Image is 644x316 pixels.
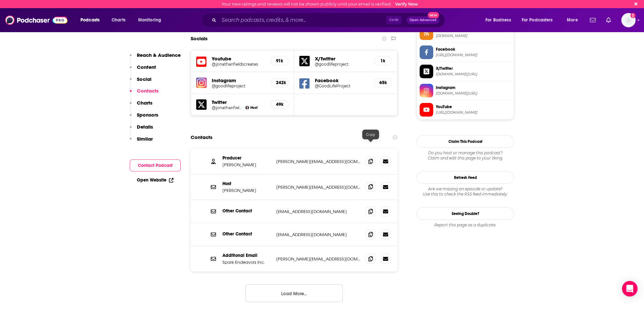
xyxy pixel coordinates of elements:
[212,105,243,110] a: @jonathanfields
[420,84,511,97] a: Instagram[DOMAIN_NAME][URL]
[250,106,257,110] span: Host
[130,88,159,100] button: Contacts
[137,124,153,130] p: Details
[212,83,265,88] a: @goodlifeproject
[603,15,614,26] a: Show notifications dropdown
[130,159,181,171] button: Contact Podcast
[222,162,271,168] p: [PERSON_NAME]
[107,15,129,25] a: Charts
[137,88,159,94] p: Contacts
[191,131,212,144] h2: Contacts
[130,136,153,148] button: Similar
[222,231,271,237] p: Other Contact
[276,102,283,107] h5: 49k
[436,104,511,110] span: YouTube
[436,66,511,71] span: X/Twitter
[5,14,67,26] img: Podchaser - Follow, Share and Rate Podcasts
[522,16,553,25] span: For Podcasters
[436,53,511,57] span: https://www.facebook.com/GoodLifeProject
[191,32,208,45] h2: Socials
[395,2,418,6] a: Verify Now
[276,256,361,262] p: [PERSON_NAME][EMAIL_ADDRESS][DOMAIN_NAME]
[420,45,511,59] a: Facebook[URL][DOMAIN_NAME]
[420,26,511,40] a: RSS Feed[DOMAIN_NAME]
[130,64,156,76] button: Content
[219,15,386,25] input: Search podcasts, credits, & more...
[436,33,511,38] span: feeds.acast.com
[137,177,173,183] a: Open Website
[417,171,514,184] button: Refresh Feed
[245,284,343,302] button: Load More...
[245,106,249,109] img: Jonathan Fields
[622,281,638,297] div: Open Intercom Messenger
[417,150,514,156] span: Do you host or manage this podcast?
[621,13,636,27] span: Logged in as BretAita
[410,19,436,22] span: Open Advanced
[315,62,369,67] a: @goodlifeproject
[196,78,207,88] img: iconImage
[76,15,108,25] button: open menu
[417,207,514,220] a: Seeing Double?
[436,110,511,115] span: https://www.youtube.com/@jonathanfieldscreates
[221,2,418,6] div: Your new ratings and reviews will not be shown publicly until your email is verified.
[276,80,283,85] h5: 242k
[138,16,161,25] span: Monitoring
[481,15,519,25] button: open menu
[130,124,153,136] button: Details
[485,16,511,25] span: For Business
[212,99,265,105] h5: Twitter
[222,259,271,265] p: Spark Endeavors Inc.
[276,159,361,164] p: [PERSON_NAME][EMAIL_ADDRESS][DOMAIN_NAME]
[315,83,369,88] a: @GoodLifeProject
[420,65,511,78] a: X/Twitter[DOMAIN_NAME][URL]
[207,13,451,28] div: Search podcasts, credits, & more...
[379,58,387,64] h5: 1k
[562,15,586,25] button: open menu
[222,188,271,193] p: [PERSON_NAME]
[80,16,100,25] span: Podcasts
[567,16,578,25] span: More
[420,103,511,117] a: YouTube[URL][DOMAIN_NAME]
[621,13,636,27] button: Show profile menu
[212,77,265,83] h5: Instagram
[436,46,511,52] span: Facebook
[276,58,283,64] h5: 91k
[621,13,636,27] img: User Profile
[134,15,170,25] button: open menu
[130,112,158,124] button: Sponsors
[518,15,562,25] button: open menu
[212,62,265,67] a: @jonathanfieldscreates
[417,150,514,161] div: Claim and edit this page to your liking.
[428,12,439,18] span: New
[137,112,158,118] p: Sponsors
[222,155,271,161] p: Producer
[417,222,514,228] div: Report this page as a duplicate.
[222,253,271,258] p: Additional Email
[417,186,514,197] div: Are we missing an episode or update? Use this to check the RSS feed immediately.
[130,100,152,112] button: Charts
[362,130,379,139] div: Copy
[112,16,125,25] span: Charts
[276,209,361,214] p: [EMAIL_ADDRESS][DOMAIN_NAME]
[436,91,511,96] span: instagram.com/goodlifeproject
[137,76,151,82] p: Social
[630,13,636,18] svg: Email not verified
[386,16,401,24] span: Ctrl K
[417,135,514,148] button: Claim This Podcast
[276,232,361,237] p: [EMAIL_ADDRESS][DOMAIN_NAME]
[379,80,387,85] h5: 65k
[587,15,598,26] a: Show notifications dropdown
[276,184,361,190] p: [PERSON_NAME][EMAIL_ADDRESS][DOMAIN_NAME]
[137,100,152,106] p: Charts
[436,72,511,77] span: twitter.com/goodlifeproject
[436,85,511,91] span: Instagram
[222,208,271,214] p: Other Contact
[222,181,271,186] p: Host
